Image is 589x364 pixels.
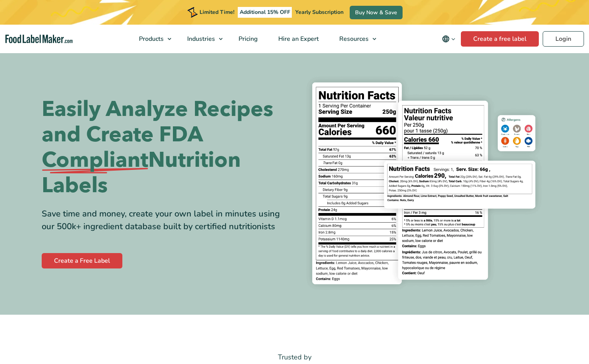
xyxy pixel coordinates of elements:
a: Food Label Maker homepage [5,35,73,44]
a: Login [543,31,584,47]
a: Create a Free Label [42,253,122,268]
span: Compliant [42,148,148,173]
h1: Easily Analyze Recipes and Create FDA Nutrition Labels [42,97,289,198]
span: Products [137,35,164,43]
a: Products [129,25,175,53]
div: Save time and money, create your own label in minutes using our 500k+ ingredient database built b... [42,208,289,233]
button: Change language [437,31,461,47]
a: Buy Now & Save [350,6,403,19]
span: Limited Time! [200,8,234,16]
a: Resources [329,25,380,53]
span: Industries [185,35,216,43]
p: Trusted by [42,352,547,363]
span: Additional 15% OFF [238,7,292,18]
span: Hire an Expert [276,35,320,43]
a: Create a free label [461,31,539,47]
span: Resources [337,35,369,43]
span: Pricing [236,35,259,43]
span: Yearly Subscription [295,8,344,16]
a: Pricing [228,25,266,53]
a: Industries [177,25,227,53]
a: Hire an Expert [268,25,327,53]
